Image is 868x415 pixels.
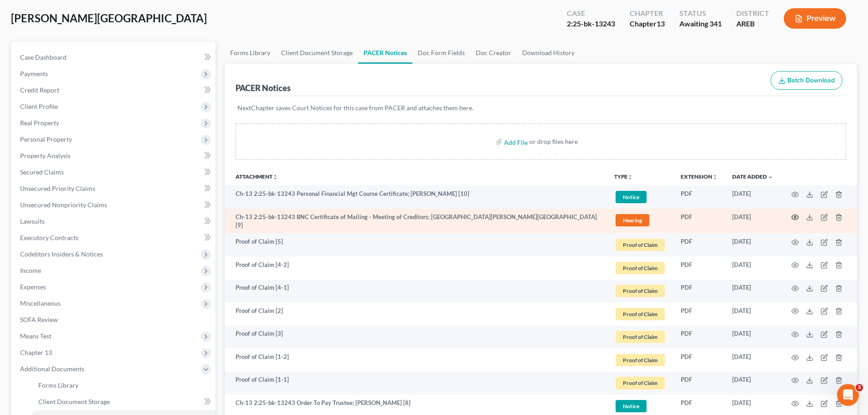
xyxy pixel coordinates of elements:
span: Hearing [616,214,649,226]
a: Extensionunfold_more [681,173,718,180]
td: Proof of Claim [5] [225,233,607,256]
span: Expenses [20,283,46,291]
div: 2:25-bk-13243 [567,19,615,29]
td: [DATE] [725,372,781,395]
a: Doc Form Fields [412,42,470,64]
div: Chapter [630,8,665,19]
button: Batch Download [770,71,842,90]
td: Proof of Claim [1-2] [225,348,607,372]
a: Download History [517,42,580,64]
span: Proof of Claim [616,354,665,366]
span: Unsecured Nonpriority Claims [20,201,107,209]
a: Lawsuits [13,213,216,230]
span: SOFA Review [20,316,58,323]
td: PDF [673,256,725,280]
td: [DATE] [725,302,781,326]
button: TYPEunfold_more [614,174,633,180]
span: Property Analysis [20,152,71,159]
td: PDF [673,233,725,256]
span: Miscellaneous [20,299,61,307]
td: PDF [673,209,725,234]
span: Client Document Storage [38,398,110,405]
a: Unsecured Nonpriority Claims [13,197,216,213]
a: Proof of Claim [614,237,666,252]
a: Proof of Claim [614,283,666,298]
a: Proof of Claim [614,261,666,276]
a: Proof of Claim [614,307,666,322]
i: unfold_more [712,174,718,180]
a: Unsecured Priority Claims [13,180,216,197]
span: Income [20,266,41,274]
a: Date Added expand_more [732,173,773,180]
span: 3 [856,384,863,391]
i: expand_more [768,174,773,180]
td: [DATE] [725,185,781,209]
td: Proof of Claim [4-1] [225,280,607,303]
div: Awaiting 341 [679,19,722,29]
a: Client Document Storage [276,42,358,64]
span: Client Profile [20,102,58,110]
a: PACER Notices [358,42,412,64]
span: Notice [616,191,647,203]
a: Doc Creator [470,42,517,64]
div: District [736,8,769,19]
td: PDF [673,280,725,303]
a: Executory Contracts [13,230,216,246]
div: AREB [736,19,769,29]
span: [PERSON_NAME][GEOGRAPHIC_DATA] [11,11,207,25]
a: Proof of Claim [614,353,666,368]
span: Batch Download [787,77,835,84]
span: Proof of Claim [616,331,665,343]
span: Payments [20,70,48,77]
td: [DATE] [725,348,781,372]
a: Hearing [614,213,666,228]
span: Credit Report [20,86,59,94]
td: PDF [673,185,725,209]
span: Chapter 13 [20,348,52,356]
a: Notice [614,190,666,205]
span: Executory Contracts [20,234,78,241]
span: Notice [616,400,647,412]
td: [DATE] [725,280,781,303]
a: Notice [614,399,666,414]
td: PDF [673,326,725,349]
span: Unsecured Priority Claims [20,184,95,192]
span: Lawsuits [20,217,45,225]
i: unfold_more [627,174,633,180]
td: [DATE] [725,209,781,234]
td: Proof of Claim [4-2] [225,256,607,280]
span: 13 [657,19,665,28]
span: Proof of Claim [616,239,665,251]
a: Case Dashboard [13,49,216,66]
a: Attachmentunfold_more [236,173,278,180]
td: Proof of Claim [2] [225,302,607,326]
i: unfold_more [272,174,278,180]
span: Proof of Claim [616,377,665,389]
a: Client Document Storage [31,394,216,410]
iframe: Intercom live chat [837,384,859,406]
td: [DATE] [725,326,781,349]
span: Proof of Claim [616,308,665,320]
span: Secured Claims [20,168,64,176]
span: Personal Property [20,135,72,143]
div: Chapter [630,19,665,29]
td: Proof of Claim [1-1] [225,372,607,395]
span: Additional Documents [20,365,84,373]
div: or drop files here [529,137,578,146]
td: Proof of Claim [3] [225,326,607,349]
span: Codebtors Insiders & Notices [20,250,103,258]
button: Preview [784,8,846,29]
td: [DATE] [725,256,781,280]
span: Proof of Claim [616,285,665,297]
a: Proof of Claim [614,329,666,344]
span: Real Property [20,119,59,127]
a: Property Analysis [13,148,216,164]
a: SOFA Review [13,312,216,328]
a: Forms Library [225,42,276,64]
span: Forms Library [38,381,78,389]
span: Proof of Claim [616,262,665,274]
td: Ch-13 2:25-bk-13243 Personal Financial Mgt Course Certificate; [PERSON_NAME] [10] [225,185,607,209]
p: NextChapter saves Court Notices for this case from PACER and attaches them here. [237,103,844,113]
a: Credit Report [13,82,216,98]
td: Ch-13 2:25-bk-13243 BNC Certificate of Mailing - Meeting of Creditors; [GEOGRAPHIC_DATA][PERSON_N... [225,209,607,234]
